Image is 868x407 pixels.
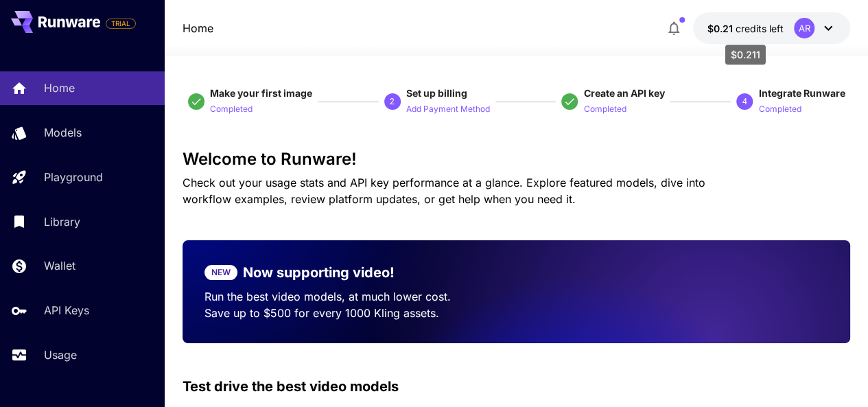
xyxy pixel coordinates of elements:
[44,80,75,96] p: Home
[183,376,399,397] p: Test drive the best video models
[390,95,395,108] p: 2
[106,19,135,29] span: TRIAL
[204,305,495,321] p: Save up to $500 for every 1000 Kling assets.
[406,87,467,99] span: Set up billing
[742,95,747,108] p: 4
[583,87,664,99] span: Create an API key
[406,103,490,116] p: Add Payment Method
[210,100,253,117] button: Completed
[183,150,851,169] h3: Welcome to Runware!
[583,103,626,116] p: Completed
[707,21,783,36] div: $0.211
[44,257,75,274] p: Wallet
[406,100,490,117] button: Add Payment Method
[183,20,213,36] a: Home
[44,124,82,141] p: Models
[44,169,103,185] p: Playground
[183,176,705,206] span: Check out your usage stats and API key performance at a glance. Explore featured models, dive int...
[210,103,253,116] p: Completed
[583,100,626,117] button: Completed
[758,87,845,99] span: Integrate Runware
[758,103,801,116] p: Completed
[211,266,231,279] p: NEW
[44,347,77,363] p: Usage
[106,15,136,32] span: Add your payment card to enable full platform functionality.
[725,45,766,65] div: $0.211
[735,23,783,34] span: credits left
[758,100,801,117] button: Completed
[707,23,735,34] span: $0.21
[794,18,814,38] div: AR
[243,262,395,283] p: Now supporting video!
[204,288,495,305] p: Run the best video models, at much lower cost.
[44,213,80,230] p: Library
[210,87,312,99] span: Make your first image
[183,20,213,36] nav: breadcrumb
[693,12,850,44] button: $0.211AR
[44,302,89,318] p: API Keys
